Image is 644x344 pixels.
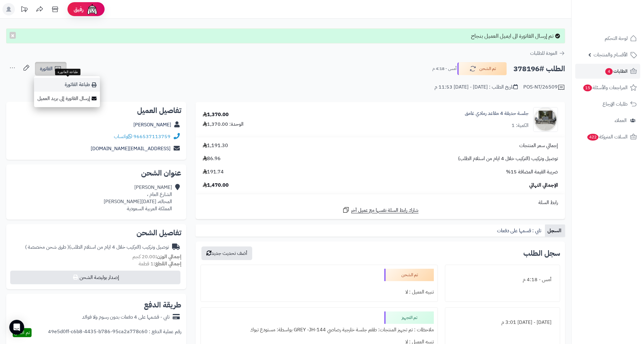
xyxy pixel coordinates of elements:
[495,224,545,237] a: تابي : قسمها على دفعات
[91,145,171,152] a: [EMAIL_ADDRESS][DOMAIN_NAME]
[434,84,518,91] div: تاريخ الطلب : [DATE] - [DATE] 11:53 م
[153,260,181,268] strong: إجمالي القطع:
[144,301,181,309] h2: طريقة الدفع
[384,269,434,281] div: تم الشحن
[465,110,529,117] a: جلسة حديقة 4 مقاعد رمادي غامق
[605,68,613,75] span: 4
[9,320,24,335] div: Open Intercom Messenger
[603,100,628,108] span: طلبات الإرجاع
[104,184,172,212] div: [PERSON_NAME] الشارع العام ، المحاله، [DATE][PERSON_NAME] المملكة العربية السعودية
[201,246,252,260] button: أضف تحديث جديد
[40,65,53,72] span: الفاتورة
[10,271,180,284] button: إصدار بوليصة الشحن
[575,113,640,128] a: العملاء
[605,67,628,76] span: الطلبات
[432,66,456,72] small: أمس - 4:18 م
[449,274,556,286] div: أمس - 4:18 م
[519,142,558,149] span: إجمالي سعر المنتجات
[139,260,181,268] small: 1 قطعة
[583,83,628,92] span: المراجعات والأسئلة
[530,50,565,57] a: العودة للطلبات
[6,28,565,43] div: تم إرسال الفاتورة الى ايميل العميل بنجاح
[605,34,628,43] span: لوحة التحكم
[10,32,16,39] button: ×
[587,133,628,141] span: السلات المتروكة
[203,121,244,128] div: الوحدة: 1,370.00
[35,62,67,76] a: الفاتورة
[25,244,169,251] div: توصيل وتركيب (التركيب خلال 4 ايام من استلام الطلب)
[506,168,558,176] span: ضريبة القيمة المضافة 15%
[575,64,640,79] a: الطلبات4
[11,169,181,177] h2: عنوان الشحن
[523,84,565,91] div: POS-NT/26509
[575,80,640,95] a: المراجعات والأسئلة15
[594,50,628,59] span: الأقسام والمنتجات
[86,3,98,15] img: ai-face.png
[11,107,181,114] h2: تفاصيل العميل
[615,116,627,125] span: العملاء
[575,129,640,144] a: السلات المتروكة422
[203,155,221,162] span: 86.96
[82,314,170,321] div: تابي - قسّمها على 4 دفعات بدون رسوم ولا فوائد
[133,121,171,128] a: [PERSON_NAME]
[203,182,229,189] span: 1,470.00
[457,62,507,75] button: تم الشحن
[203,168,224,176] span: 191.74
[512,122,529,129] div: الكمية: 1
[48,328,181,337] div: رقم عملية الدفع : 49e5d0ff-c6b8-4435-b786-95ca2a778c60
[205,286,434,298] div: تنبيه العميل : لا
[205,324,434,336] div: ملاحظات : تم تجهيز المنتجات: طقم جلسة خارجية رصاصي GREY -JH-144 بواسطة: مستودع تبوك
[342,206,419,214] a: شارك رابط السلة نفسها مع عميل آخر
[55,69,80,76] div: طباعة الفاتورة
[575,97,640,111] a: طلبات الإرجاع
[155,253,181,260] strong: إجمالي الوزن:
[583,84,592,91] span: 15
[575,31,640,46] a: لوحة التحكم
[203,142,228,149] span: 1,191.30
[198,199,563,206] div: رابط السلة
[34,78,100,92] a: طباعة الفاتورة
[602,12,638,25] img: logo-2.png
[587,133,599,141] span: 422
[25,243,69,251] span: ( طرق شحن مخصصة )
[513,63,565,75] h2: الطلب #378196
[534,107,558,132] img: 1754462626-110119010020-90x90.jpg
[114,133,132,140] a: واتساب
[351,207,419,214] span: شارك رابط السلة نفسها مع عميل آخر
[449,316,556,329] div: [DATE] - [DATE] 3:01 م
[529,182,558,189] span: الإجمالي النهائي
[545,224,565,237] a: السجل
[523,250,560,257] h3: سجل الطلب
[133,133,171,140] a: 966537113759
[384,311,434,324] div: تم التجهيز
[530,50,557,57] span: العودة للطلبات
[203,111,229,118] div: 1,370.00
[34,92,100,106] a: إرسال الفاتورة إلى بريد العميل
[11,229,181,237] h2: تفاصيل الشحن
[16,3,32,17] a: تحديثات المنصة
[458,155,558,162] span: توصيل وتركيب (التركيب خلال 4 ايام من استلام الطلب)
[74,6,84,13] span: رفيق
[132,253,181,260] small: 20.00 كجم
